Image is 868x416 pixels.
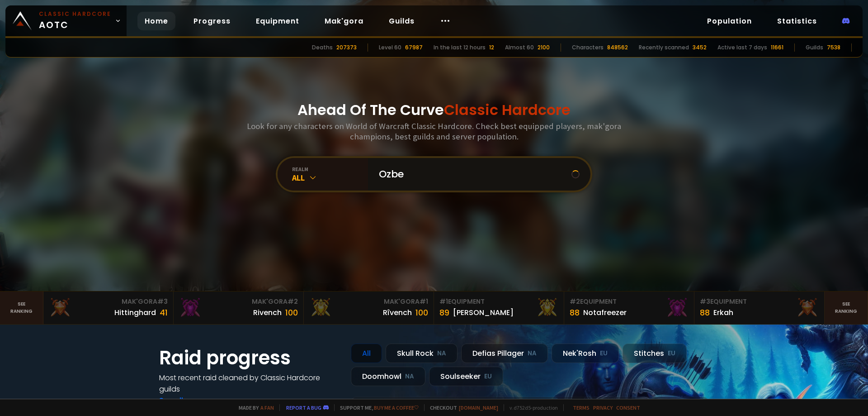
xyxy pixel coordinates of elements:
[420,297,428,306] span: # 1
[461,344,548,363] div: Defias Pillager
[43,292,174,324] a: Mak'Gora#3Hittinghard41
[434,292,564,324] a: #1Equipment89[PERSON_NAME]
[5,5,127,36] a: Classic HardcoreAOTC
[825,292,868,324] a: Seeranking
[459,404,498,411] a: [DOMAIN_NAME]
[157,297,168,306] span: # 3
[336,43,357,52] div: 207373
[439,297,558,306] div: Equipment
[593,404,613,411] a: Privacy
[49,297,168,306] div: Mak'Gora
[570,306,580,319] div: 88
[429,367,503,386] div: Soulseeker
[39,10,111,32] span: AOTC
[160,306,168,319] div: 41
[806,43,823,52] div: Guilds
[607,43,628,52] div: 848562
[379,43,401,52] div: Level 60
[771,43,783,52] div: 11661
[297,99,571,121] h1: Ahead Of The Curve
[570,297,689,306] div: Equipment
[233,404,274,411] span: Made by
[351,344,382,363] div: All
[564,292,694,324] a: #2Equipment88Notafreezer
[504,404,558,411] span: v. d752d5 - production
[383,307,412,318] div: Rîvench
[174,292,304,324] a: Mak'Gora#2Rivench100
[415,306,428,319] div: 100
[405,372,414,381] small: NA
[717,43,767,52] div: Active last 7 days
[292,172,368,183] div: All
[700,297,710,306] span: # 3
[489,43,494,52] div: 12
[39,10,111,18] small: Classic Hardcore
[505,43,534,52] div: Almost 60
[304,292,434,324] a: Mak'Gora#1Rîvench100
[538,43,550,52] div: 2100
[386,344,458,363] div: Skull Rock
[713,307,733,318] div: Erkah
[186,12,238,30] a: Progress
[439,306,449,319] div: 89
[312,43,333,52] div: Deaths
[700,306,710,319] div: 88
[159,395,218,406] a: See all progress
[243,121,625,142] h3: Look for any characters on World of Warcraft Classic Hardcore. Check best equipped players, mak'g...
[292,166,368,172] div: realm
[528,349,537,358] small: NA
[382,12,422,30] a: Guilds
[616,404,640,411] a: Consent
[570,297,580,306] span: # 2
[374,404,419,411] a: Buy me a coffee
[351,367,425,386] div: Doomhowl
[484,372,492,381] small: EU
[439,297,448,306] span: # 1
[249,12,307,30] a: Equipment
[434,43,486,52] div: In the last 12 hours
[424,404,498,411] span: Checkout
[600,349,608,358] small: EU
[286,404,321,411] a: Report a bug
[573,404,590,411] a: Terms
[159,344,340,372] h1: Raid progress
[572,43,604,52] div: Characters
[179,297,298,306] div: Mak'Gora
[444,100,571,120] span: Classic Hardcore
[552,344,619,363] div: Nek'Rosh
[285,306,298,319] div: 100
[288,297,298,306] span: # 2
[693,43,707,52] div: 3452
[437,349,446,358] small: NA
[114,307,156,318] div: Hittinghard
[668,349,675,358] small: EU
[334,404,419,411] span: Support me,
[159,372,340,395] h4: Most recent raid cleaned by Classic Hardcore guilds
[453,307,514,318] div: [PERSON_NAME]
[623,344,687,363] div: Stitches
[700,12,759,30] a: Population
[317,12,371,30] a: Mak'gora
[639,43,689,52] div: Recently scanned
[827,43,840,52] div: 7538
[770,12,824,30] a: Statistics
[694,292,825,324] a: #3Equipment88Erkah
[260,404,274,411] a: a fan
[137,12,175,30] a: Home
[700,297,819,306] div: Equipment
[405,43,423,52] div: 67987
[309,297,428,306] div: Mak'Gora
[583,307,627,318] div: Notafreezer
[373,158,571,191] input: Search a character...
[253,307,282,318] div: Rivench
